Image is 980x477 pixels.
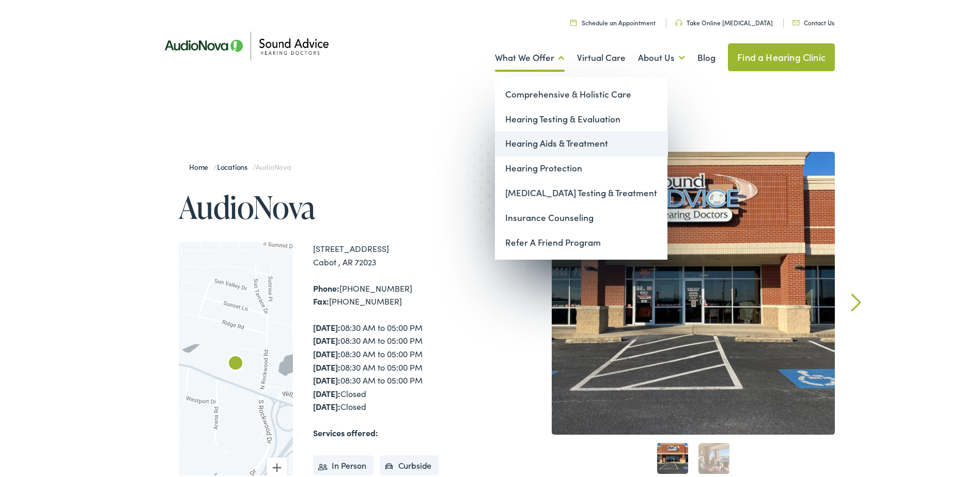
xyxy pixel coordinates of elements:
[495,203,667,228] a: Insurance Counseling
[495,154,667,179] a: Hearing Protection
[698,441,729,472] a: 2
[570,16,656,25] a: Schedule an Appointment
[728,41,835,69] a: Find a Hearing Clinic
[657,441,688,472] a: 1
[380,453,439,474] li: Curbside
[638,37,685,75] a: About Us
[256,160,291,170] span: AudioNova
[313,359,340,371] strong: [DATE]:
[495,37,565,75] a: What We Offer
[313,453,374,474] li: In Person
[577,37,626,75] a: Virtual Care
[223,350,248,375] div: AudioNova
[495,80,667,105] a: Comprehensive & Holistic Care
[313,425,378,436] strong: Services offered:
[570,17,577,24] img: Calendar icon in a unique green color, symbolizing scheduling or date-related features.
[313,320,340,331] strong: [DATE]:
[313,372,340,384] strong: [DATE]:
[313,319,494,411] div: 08:30 AM to 05:00 PM 08:30 AM to 05:00 PM 08:30 AM to 05:00 PM 08:30 AM to 05:00 PM 08:30 AM to 0...
[313,332,340,344] strong: [DATE]:
[792,18,800,23] img: Icon representing mail communication in a unique green color, indicative of contact or communicat...
[697,37,715,75] a: Blog
[313,386,340,397] strong: [DATE]:
[495,179,667,203] a: [MEDICAL_DATA] Testing & Treatment
[313,346,340,357] strong: [DATE]:
[495,129,667,154] a: Hearing Aids & Treatment
[179,188,494,222] h1: AudioNova
[313,280,339,292] strong: Phone:
[792,16,834,25] a: Contact Us
[189,160,291,170] span: / /
[675,18,682,24] img: Headphone icon in a unique green color, suggesting audio-related services or features.
[675,16,773,25] a: Take Online [MEDICAL_DATA]
[495,105,667,130] a: Hearing Testing & Evaluation
[313,399,340,410] strong: [DATE]:
[313,280,494,306] div: [PHONE_NUMBER] [PHONE_NUMBER]
[495,228,667,253] a: Refer A Friend Program
[313,240,494,266] div: [STREET_ADDRESS] Cabot , AR 72023
[851,291,861,310] a: Next
[189,160,213,170] a: Home
[217,160,253,170] a: Locations
[313,293,329,305] strong: Fax:
[267,455,287,476] button: Zoom in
